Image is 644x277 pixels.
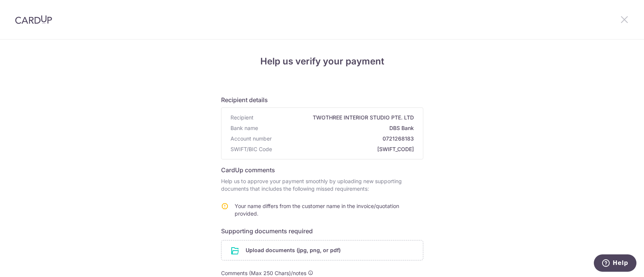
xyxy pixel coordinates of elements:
h4: Help us verify your payment [221,55,423,68]
h6: Recipient details [221,95,423,104]
iframe: Opens a widget where you can find more information [594,254,636,273]
img: CardUp [15,15,52,24]
span: Bank name [231,124,258,132]
span: Account number [231,135,272,142]
span: SWIFT/BIC Code [231,145,272,153]
span: DBS Bank [261,124,414,132]
span: Recipient [231,114,254,121]
h6: Supporting documents required [221,226,423,236]
h6: CardUp comments [221,165,423,174]
p: Help us to approve your payment smoothly by uploading new supporting documents that includes the ... [221,178,423,193]
span: Your name differs from the customer name in the invoice/quotation provided. [235,203,399,217]
span: Comments (Max 250 Chars)/notes [221,270,306,276]
span: TWOTHREE INTERIOR STUDIO PTE. LTD [257,114,414,121]
span: 0721268183 [275,135,414,142]
div: Upload documents (jpg, png, or pdf) [221,240,423,260]
span: [SWIFT_CODE] [275,145,414,153]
